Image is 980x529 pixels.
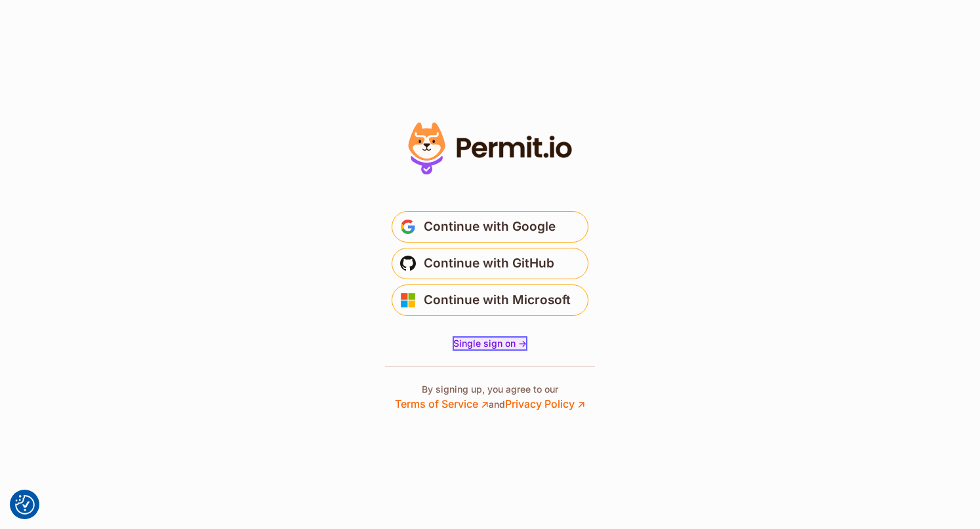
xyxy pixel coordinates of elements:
[424,216,556,237] span: Continue with Google
[453,337,527,350] a: Single sign on ->
[424,290,571,311] span: Continue with Microsoft
[395,383,585,412] p: By signing up, you agree to our and
[15,495,35,515] img: Revisit consent button
[15,495,35,515] button: Consent Preferences
[392,248,588,279] button: Continue with GitHub
[395,397,489,410] a: Terms of Service ↗
[424,253,554,274] span: Continue with GitHub
[392,284,588,316] button: Continue with Microsoft
[392,211,588,243] button: Continue with Google
[453,338,527,349] span: Single sign on ->
[505,397,585,410] a: Privacy Policy ↗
